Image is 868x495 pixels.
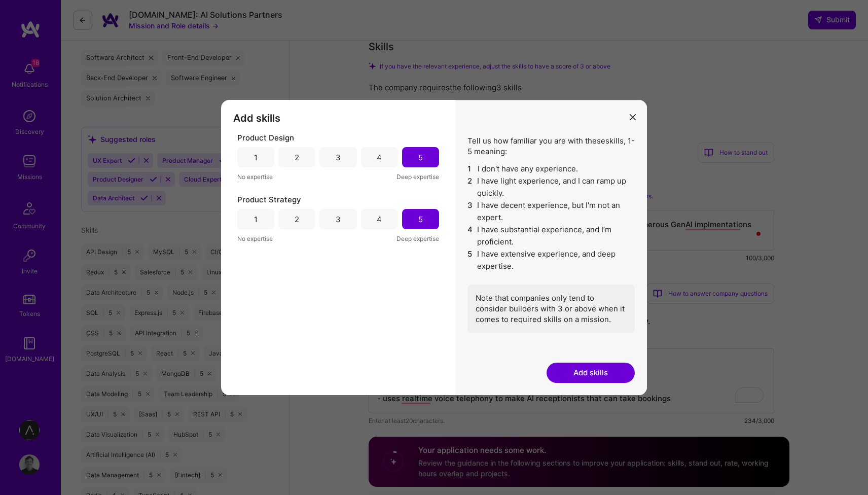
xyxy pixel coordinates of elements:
div: 3 [336,214,341,225]
h3: Add skills [233,112,443,124]
div: 3 [336,152,341,163]
li: I have substantial experience, and I’m proficient. [467,224,635,248]
span: Product Strategy [237,194,301,205]
span: 5 [467,248,473,272]
span: Product Design [237,132,294,143]
div: Tell us how familiar you are with these skills , 1-5 meaning: [467,135,635,333]
li: I don't have any experience. [467,163,635,175]
li: I have decent experience, but I'm not an expert. [467,199,635,224]
span: Deep expertise [396,171,439,182]
div: 2 [295,214,299,225]
div: 1 [254,214,258,225]
span: 1 [467,163,474,175]
i: icon Close [630,114,636,120]
div: 1 [254,152,258,163]
div: 4 [377,152,382,163]
span: No expertise [237,171,273,182]
div: modal [221,100,647,395]
span: Deep expertise [396,233,439,244]
div: 2 [295,152,299,163]
span: No expertise [237,233,273,244]
div: 5 [418,214,423,225]
span: 3 [467,199,473,224]
li: I have extensive experience, and deep expertise. [467,248,635,272]
span: 4 [467,224,473,248]
div: 4 [377,214,382,225]
span: 2 [467,175,473,199]
div: 5 [418,152,423,163]
li: I have light experience, and I can ramp up quickly. [467,175,635,199]
div: Note that companies only tend to consider builders with 3 or above when it comes to required skil... [467,285,635,333]
button: Add skills [547,363,635,383]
